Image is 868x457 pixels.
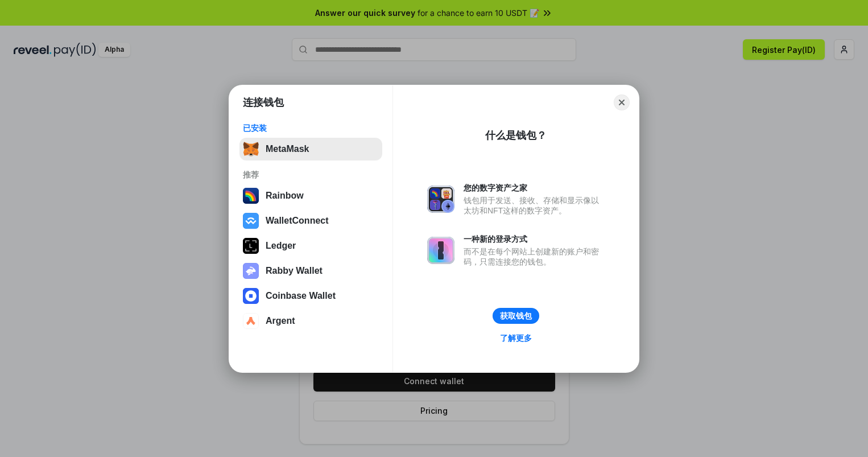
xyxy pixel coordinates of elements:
div: 了解更多 [500,333,532,343]
button: 获取钱包 [493,308,539,324]
button: MetaMask [239,138,382,160]
button: Rainbow [239,184,382,207]
div: 推荐 [243,170,379,180]
div: 获取钱包 [500,311,532,321]
img: svg+xml,%3Csvg%20xmlns%3D%22http%3A%2F%2Fwww.w3.org%2F2000%2Fsvg%22%20width%3D%2228%22%20height%3... [243,238,259,254]
div: Argent [266,316,295,326]
img: svg+xml,%3Csvg%20width%3D%2228%22%20height%3D%2228%22%20viewBox%3D%220%200%2028%2028%22%20fill%3D... [243,288,259,304]
img: svg+xml,%3Csvg%20xmlns%3D%22http%3A%2F%2Fwww.w3.org%2F2000%2Fsvg%22%20fill%3D%22none%22%20viewBox... [427,237,454,264]
img: svg+xml,%3Csvg%20width%3D%22120%22%20height%3D%22120%22%20viewBox%3D%220%200%20120%20120%22%20fil... [243,188,259,204]
div: Coinbase Wallet [266,291,336,301]
button: Coinbase Wallet [239,285,382,307]
div: 钱包用于发送、接收、存储和显示像以太坊和NFT这样的数字资产。 [464,195,605,216]
button: Rabby Wallet [239,260,382,282]
img: svg+xml,%3Csvg%20width%3D%2228%22%20height%3D%2228%22%20viewBox%3D%220%200%2028%2028%22%20fill%3D... [243,313,259,329]
div: Rainbow [266,191,304,201]
div: MetaMask [266,144,309,154]
img: svg+xml,%3Csvg%20width%3D%2228%22%20height%3D%2228%22%20viewBox%3D%220%200%2028%2028%22%20fill%3D... [243,213,259,229]
div: Rabby Wallet [266,266,323,276]
img: svg+xml,%3Csvg%20fill%3D%22none%22%20height%3D%2233%22%20viewBox%3D%220%200%2035%2033%22%20width%... [243,141,259,157]
img: svg+xml,%3Csvg%20xmlns%3D%22http%3A%2F%2Fwww.w3.org%2F2000%2Fsvg%22%20fill%3D%22none%22%20viewBox... [243,263,259,279]
button: Argent [239,310,382,332]
div: 已安装 [243,123,379,133]
img: svg+xml,%3Csvg%20xmlns%3D%22http%3A%2F%2Fwww.w3.org%2F2000%2Fsvg%22%20fill%3D%22none%22%20viewBox... [427,186,454,213]
div: 什么是钱包？ [485,129,547,142]
div: Ledger [266,241,296,251]
button: Close [614,94,630,110]
button: Ledger [239,234,382,257]
h1: 连接钱包 [243,96,284,109]
div: WalletConnect [266,216,329,226]
div: 您的数字资产之家 [464,183,605,193]
div: 一种新的登录方式 [464,234,605,244]
button: WalletConnect [239,209,382,232]
div: 而不是在每个网站上创建新的账户和密码，只需连接您的钱包。 [464,246,605,267]
a: 了解更多 [493,331,539,345]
